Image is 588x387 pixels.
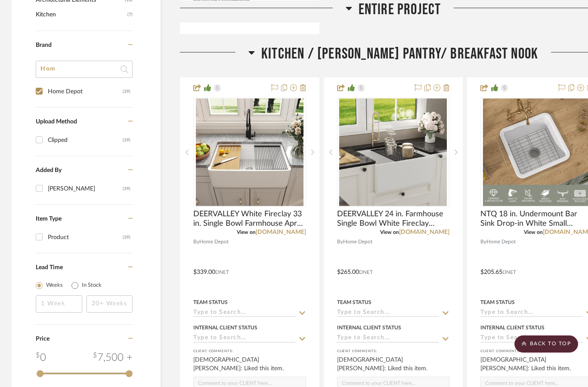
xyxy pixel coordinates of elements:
[36,264,63,270] span: Lead Time
[193,324,257,332] div: Internal Client Status
[193,298,228,306] div: Team Status
[337,238,343,246] span: By
[486,238,516,246] span: Home Depot
[380,230,399,235] span: View on
[480,309,583,317] input: Type to Search…
[36,167,62,173] span: Added By
[48,85,123,98] div: Home Depot
[46,281,63,290] label: Weeks
[36,216,62,222] span: Item Type
[196,98,303,206] img: DEERVALLEY White Fireclay 33 in. Single Bowl Farmhouse Apron Workstation Kitchen Sink with Cuttin...
[480,335,583,343] input: Type to Search…
[193,238,199,246] span: By
[399,229,449,235] a: [DOMAIN_NAME]
[261,45,538,63] span: Kitchen / [PERSON_NAME] Pantry/ Breakfast Nook
[36,61,133,78] input: Search Brands
[193,356,306,373] div: [DEMOGRAPHIC_DATA][PERSON_NAME]: Liked this item.
[193,335,296,343] input: Type to Search…
[480,298,515,306] div: Team Status
[337,335,439,343] input: Type to Search…
[48,133,123,147] div: Clipped
[337,298,371,306] div: Team Status
[237,230,256,235] span: View on
[193,309,296,317] input: Type to Search…
[199,238,229,246] span: Home Depot
[123,230,130,244] div: (39)
[343,238,372,246] span: Home Depot
[123,133,130,147] div: (39)
[337,356,450,373] div: [DEMOGRAPHIC_DATA][PERSON_NAME]: Liked this item.
[337,209,450,228] span: DEERVALLEY 24 in. Farmhouse Single Bowl White Fireclay Workstation Kitchen Sink with Accessories
[480,324,545,332] div: Internal Client Status
[87,295,133,313] input: 20+ Weeks
[524,230,543,235] span: View on
[256,229,306,235] a: [DOMAIN_NAME]
[36,42,52,48] span: Brand
[480,238,486,246] span: By
[36,336,50,342] span: Price
[123,182,130,196] div: (39)
[193,209,306,228] span: DEERVALLEY White Fireclay 33 in. Single Bowl Farmhouse Apron Workstation Kitchen Sink with Cuttin...
[93,350,133,365] div: 7,500 +
[514,335,578,353] scroll-to-top-button: BACK TO TOP
[82,281,102,290] label: In Stock
[123,85,130,98] div: (39)
[337,324,401,332] div: Internal Client Status
[36,350,46,365] div: 0
[36,7,125,22] span: Kitchen
[36,295,82,313] input: 1 Week
[36,119,77,125] span: Upload Method
[337,309,439,317] input: Type to Search…
[48,182,123,196] div: [PERSON_NAME]
[339,98,447,206] img: DEERVALLEY 24 in. Farmhouse Single Bowl White Fireclay Workstation Kitchen Sink with Accessories
[127,8,133,21] span: (7)
[48,230,123,244] div: Product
